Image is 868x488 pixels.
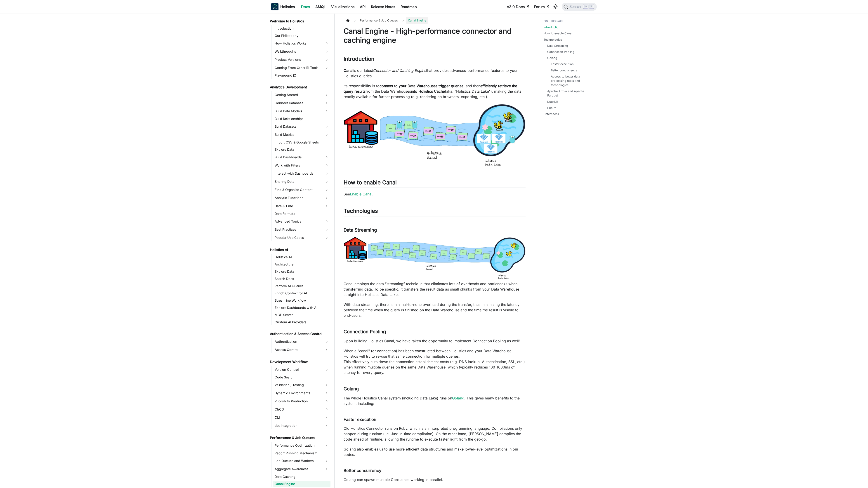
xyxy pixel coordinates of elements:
a: Performance Optimization [273,442,322,449]
a: Interact with Dashboards [273,170,330,177]
p: The whole Holistics Canal system (including Data Lake) runs on . This gives many benefits to the ... [344,395,526,406]
a: Streamline Workflow [273,297,330,304]
a: Welcome to Holistics [269,18,330,24]
p: When a "canal" (or connection) has been constructed between Holistics and your Data Warehouse, Ho... [344,348,526,375]
p: Old Holistics Connector runs on Ruby, which is an interpreted programming language. Compilations ... [344,426,526,442]
a: Build Relationships [273,116,330,122]
h3: Connection Pooling [344,329,526,335]
a: Connection Pooling [547,50,574,54]
a: Forum [531,3,552,10]
a: Version Control [273,366,330,373]
a: Perform AI Queries [273,283,330,289]
a: Data Caching [273,474,330,480]
a: Explore Data [273,268,330,275]
p: See . [344,191,526,197]
kbd: K [589,5,594,9]
a: API [357,3,368,10]
p: is our latest that provides advanced performance features to your Holistics queries. [344,68,526,79]
a: Technologies [544,38,562,42]
a: Job Queues and Workers [273,457,330,465]
a: Getting Started [273,91,330,99]
a: v3.0 Docs [504,3,531,10]
button: Expand sidebar category 'Performance Optimization' [322,442,330,449]
nav: Breadcrumbs [344,17,526,24]
a: Architecture [273,261,330,267]
p: Upon building Holistics Canal, we have taken the opportunity to implement Connection Pooling as w... [344,338,526,344]
a: Code Search [273,374,330,380]
strong: connect to your Data Warehouses [380,84,437,88]
a: Docs [298,3,313,10]
a: Golang [547,56,557,60]
a: Advanced Topics [273,218,330,225]
p: Golang also enables us to use more efficient data structures and make lower-level optimizations i... [344,446,526,457]
a: Date & Time [273,202,330,210]
a: Build Data Models [273,108,330,115]
a: Canal Engine [273,481,330,487]
h2: Introduction [344,56,526,64]
a: HolisticsHolistics [271,3,295,10]
a: Introduction [544,25,560,29]
a: Access Control [273,346,322,353]
a: Performance & Job Queues [269,435,330,441]
a: CI/CD [273,406,330,413]
a: Build Metrics [273,131,330,138]
a: dbt Integration [273,422,322,429]
a: Build Dashboards [273,154,330,161]
a: Future [547,106,556,110]
strong: Canal [344,68,353,73]
a: Import CSV & Google Sheets [273,139,330,145]
a: AMQL [313,3,328,10]
button: Expand sidebar category 'CLI' [322,414,330,421]
h3: Golang [344,386,526,392]
a: DuckDB [547,100,558,104]
a: CLI [273,414,322,421]
a: Find & Organize Content [273,186,330,193]
h4: Better concurrency [344,468,526,473]
img: Holistics [271,3,278,10]
p: Canal employs the data “streaming” technique that eliminates lots of overheads and bottlenecks wh... [344,281,526,297]
a: Explore Dashboards with AI [273,305,330,311]
a: Work with Filters [273,162,330,169]
a: Authentication & Access Control [269,331,330,337]
em: Connector and Caching Engine [373,68,426,73]
a: Popular Use Cases [273,234,330,241]
a: Enable Canal [350,192,372,196]
a: Introduction [273,25,330,32]
a: How to enable Canal [544,31,572,35]
a: References [544,112,559,116]
a: Dynamic Environments [273,389,330,397]
a: Release Notes [368,3,398,10]
a: Holistics AI [269,247,330,253]
a: Report Running Mechanism [273,450,330,456]
a: Data Formats [273,211,330,217]
a: Analytic Functions [273,194,330,202]
span: Canal Engine [406,17,428,24]
p: Its responsibility is to , , and then from the Data Warehouses (aka. "Holistics Data Lake"), maki... [344,83,526,99]
b: Holistics [280,4,295,9]
span: Search [568,5,584,9]
a: Explore Data [273,146,330,153]
a: Search Docs [273,276,330,282]
a: Build Datasets [273,123,330,130]
a: Our Philosophy [273,33,330,39]
button: Expand sidebar category 'dbt Integration' [322,422,330,429]
h2: Technologies [344,208,526,216]
strong: into Holistics Cache [411,89,445,94]
a: Golang [452,396,464,400]
a: Best Practices [273,226,330,233]
nav: Docs sidebar [267,14,335,488]
a: Coming From Other BI Tools [273,64,330,71]
a: Faster execution [551,62,574,66]
a: Authentication [273,338,330,345]
a: Sharing Data [273,178,330,185]
a: Enrich Context for AI [273,290,330,296]
a: Holistics AI [273,254,330,260]
a: How Holistics Works [273,40,330,47]
p: With data streaming, there is minimal-to-none overhead during the transfer, thus minimizing the l... [344,302,526,318]
a: MCP Server [273,312,330,318]
a: Connect Database [273,99,330,107]
a: Access to better data processing tools and technologies [551,74,590,87]
a: Custom AI Providers [273,319,330,325]
button: Switch between dark and light mode (currently light mode) [552,3,559,10]
a: Validation / Testing [273,381,330,389]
